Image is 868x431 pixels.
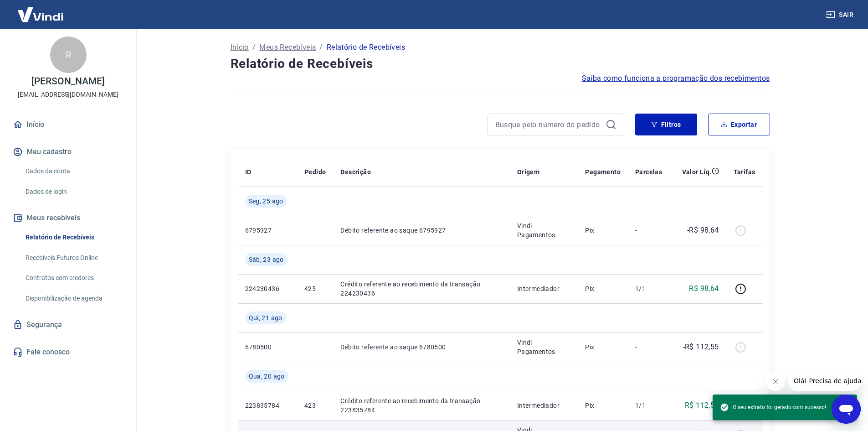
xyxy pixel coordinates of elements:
p: 224230436 [245,284,290,293]
p: Crédito referente ao recebimento da transação 223835784 [340,396,503,415]
p: Débito referente ao saque 6780500 [340,343,503,352]
a: Relatório de Recebíveis [22,228,125,247]
iframe: Botão para abrir a janela de mensagens [832,395,861,424]
p: Valor Líq. [682,167,712,177]
a: Meus Recebíveis [259,42,316,53]
span: Olá! Precisa de ajuda? [5,6,77,14]
p: 223835784 [245,401,290,410]
p: Descrição [340,167,371,177]
p: Crédito referente ao recebimento da transação 224230436 [340,280,503,298]
button: Sair [824,6,857,23]
p: 6780500 [245,343,290,352]
p: / [252,42,256,53]
a: Disponibilização de agenda [22,289,125,308]
button: Meus recebíveis [11,208,125,228]
div: R [50,36,87,73]
iframe: Fechar mensagem [766,373,785,391]
a: Segurança [11,315,125,335]
p: Pix [585,284,621,293]
img: Vindi [11,0,70,28]
p: [EMAIL_ADDRESS][DOMAIN_NAME] [18,90,118,99]
p: ID [245,167,252,177]
p: Pix [585,343,621,352]
a: Início [11,114,125,135]
p: Vindi Pagamentos [517,338,571,356]
p: Intermediador [517,401,571,410]
p: Relatório de Recebíveis [327,42,405,53]
span: Qui, 21 ago [249,313,282,322]
p: Pagamento [585,167,621,177]
a: Início [231,42,249,53]
p: R$ 98,64 [689,283,719,294]
span: Sáb, 23 ago [249,255,284,264]
p: Intermediador [517,284,571,293]
p: Pix [585,226,621,235]
button: Exportar [708,114,770,135]
button: Meu cadastro [11,142,125,162]
p: Parcelas [635,167,662,177]
p: / [319,42,323,53]
p: -R$ 112,55 [683,342,719,353]
span: Qua, 20 ago [249,372,285,381]
p: [PERSON_NAME] [31,77,104,86]
a: Recebíveis Futuros Online [22,249,125,267]
p: Débito referente ao saque 6795927 [340,226,503,235]
h4: Relatório de Recebíveis [231,55,770,73]
span: Seg, 25 ago [249,197,283,206]
a: Fale conosco [11,342,125,362]
iframe: Mensagem da empresa [788,371,861,391]
a: Saiba como funciona a programação dos recebimentos [582,73,770,84]
a: Dados da conta [22,162,125,181]
span: O seu extrato foi gerado com sucesso! [720,403,826,412]
p: Pedido [304,167,326,177]
p: 425 [304,284,326,293]
p: Pix [585,401,621,410]
a: Dados de login [22,182,125,201]
p: Tarifas [734,167,755,177]
button: Filtros [635,114,697,135]
p: Origem [517,167,539,177]
p: - [635,343,662,352]
p: - [635,226,662,235]
p: 1/1 [635,284,662,293]
p: 423 [304,401,326,410]
p: 6795927 [245,226,290,235]
p: R$ 112,55 [685,400,719,411]
p: Vindi Pagamentos [517,221,571,239]
a: Contratos com credores [22,269,125,287]
p: 1/1 [635,401,662,410]
p: -R$ 98,64 [687,225,719,236]
input: Busque pelo número do pedido [495,118,602,131]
